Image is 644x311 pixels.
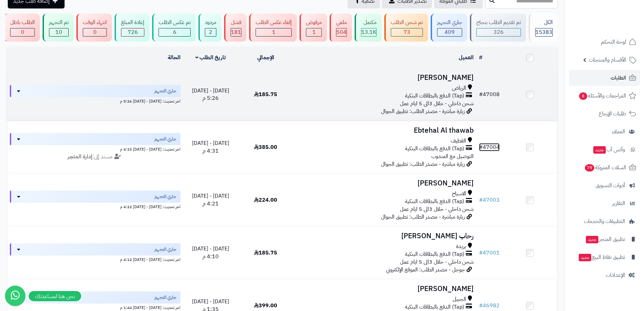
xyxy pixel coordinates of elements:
[168,53,181,62] a: الحالة
[569,267,640,283] a: الإعدادات
[569,88,640,104] a: المراجعات والأسئلة8
[272,28,276,36] span: 1
[10,97,181,104] div: اخر تحديث: [DATE] - [DATE] 5:26 م
[599,109,626,118] span: طلبات الإرجاع
[128,28,138,36] span: 726
[391,19,423,26] div: تم شحن الطلب
[361,28,376,36] div: 13144
[585,235,625,244] span: تطبيق المتجر
[494,28,504,36] span: 326
[298,14,328,42] a: مرفوض 1
[154,193,176,200] span: جاري التجهيز
[296,232,474,240] h3: رحاب [PERSON_NAME]
[593,146,606,154] span: جديد
[578,252,625,262] span: تطبيق نقاط البيع
[256,19,292,26] div: إلغاء عكس الطلب
[306,19,322,26] div: مرفوض
[336,28,347,36] div: 504
[400,258,474,266] span: شحن داخلي - خلال 3الى 5 ايام عمل
[173,28,176,36] span: 6
[223,14,248,42] a: فشل 181
[192,139,229,155] span: [DATE] - [DATE] 4:31 م
[121,19,144,26] div: إعادة المبلغ
[231,19,241,26] div: فشل
[611,73,626,83] span: الطلبات
[527,14,559,42] a: الكل15383
[336,19,347,26] div: ملغي
[479,196,500,204] a: #47003
[569,159,640,176] a: السلات المتروكة79
[479,90,500,98] a: #47008
[381,107,465,115] span: زيارة مباشرة - مصدر الطلب: تطبيق الجوال
[569,177,640,194] a: أدوات التسويق
[254,249,277,257] span: 185.75
[195,53,226,62] a: تاريخ الطلب
[479,143,483,151] span: #
[586,236,598,243] span: جديد
[113,14,151,42] a: إعادة المبلغ 726
[254,90,277,98] span: 185.75
[453,295,466,303] span: الجبيل
[296,74,474,82] h3: [PERSON_NAME]
[391,28,423,36] div: 73
[361,28,376,36] span: 13.1K
[612,199,625,208] span: التقارير
[479,90,483,98] span: #
[68,153,92,161] strong: إدارة المتجر
[205,28,216,36] div: 2
[49,19,69,26] div: تم التجهيز
[569,34,640,50] a: لوحة التحكم
[328,14,353,42] a: ملغي 504
[598,17,638,31] img: logo-2.png
[75,14,113,42] a: انتهاء الوقت 0
[361,19,377,26] div: مكتمل
[254,196,277,204] span: 224.00
[479,302,500,310] a: #46982
[205,19,216,26] div: مردود
[569,249,640,265] a: تطبيق نقاط البيعجديد
[10,256,181,263] div: اخر تحديث: [DATE] - [DATE] 4:12 م
[477,28,521,36] div: 326
[569,231,640,247] a: تطبيق المتجرجديد
[10,304,181,311] div: اخر تحديث: [DATE] - [DATE] 1:44 م
[405,92,464,100] span: (Tap) الدفع بالبطاقات البنكية
[386,266,465,274] span: جوجل - مصدر الطلب: الموقع الإلكتروني
[579,254,591,261] span: جديد
[5,153,186,161] div: مسند إلى:
[606,270,625,280] span: الإعدادات
[596,181,625,190] span: أدوات التسويق
[154,294,176,301] span: جاري التجهيز
[10,203,181,210] div: اخر تحديث: [DATE] - [DATE] 4:22 م
[49,28,68,36] div: 10
[569,195,640,212] a: التقارير
[257,53,274,62] a: الإجمالي
[452,84,466,92] span: الرياض
[256,28,291,36] div: 1
[21,28,24,36] span: 0
[154,88,176,94] span: جاري التجهيز
[83,28,106,36] div: 0
[381,213,465,221] span: زيارة مباشرة - مصدر الطلب: تطبيق الجوال
[584,217,625,226] span: التطبيقات والخدمات
[306,28,321,36] div: 1
[479,249,500,257] a: #47001
[154,246,176,253] span: جاري التجهيز
[578,91,626,101] span: المراجعات والأسئلة
[479,249,483,257] span: #
[451,137,466,145] span: القطيف
[10,19,35,26] div: الطلب باطل
[336,28,347,36] span: 504
[2,14,41,42] a: الطلب باطل 0
[231,28,241,36] div: 181
[569,213,640,229] a: التطبيقات والخدمات
[589,55,626,65] span: الأقسام والمنتجات
[192,192,229,208] span: [DATE] - [DATE] 4:21 م
[353,14,383,42] a: مكتمل 13.1K
[431,152,474,160] span: التوصيل مع المندوب
[93,28,97,36] span: 0
[445,28,455,36] span: 409
[209,28,212,36] span: 2
[584,163,626,172] span: السلات المتروكة
[296,127,474,134] h3: Ebtehal Al thawab
[535,28,552,36] span: 15383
